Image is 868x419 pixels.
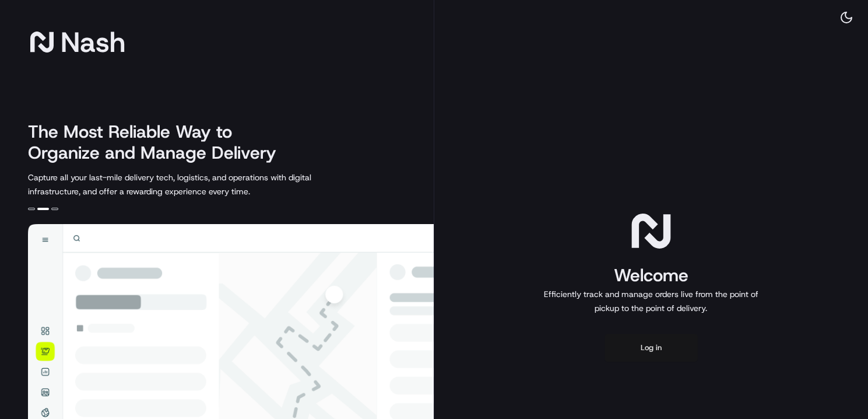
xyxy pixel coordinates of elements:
[539,264,763,287] h1: Welcome
[539,287,763,315] p: Efficiently track and manage orders live from the point of pickup to the point of delivery.
[28,170,364,198] p: Capture all your last-mile delivery tech, logistics, and operations with digital infrastructure, ...
[28,121,289,163] h2: The Most Reliable Way to Organize and Manage Delivery
[61,30,125,54] span: Nash
[605,334,698,362] button: Log in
